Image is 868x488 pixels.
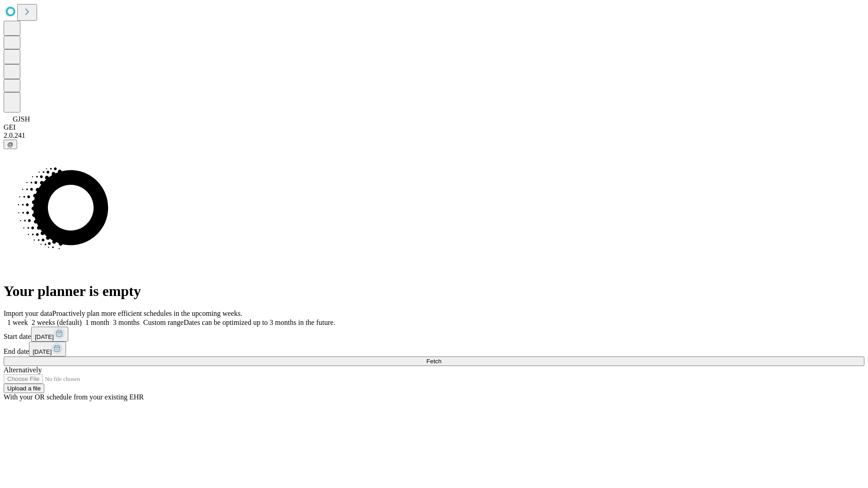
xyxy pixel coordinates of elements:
span: Fetch [426,358,441,365]
div: Start date [4,327,864,342]
span: 3 months [113,319,140,326]
span: Import your data [4,310,52,317]
span: Proactively plan more efficient schedules in the upcoming weeks. [52,310,242,317]
button: Upload a file [4,384,44,393]
button: [DATE] [29,342,66,357]
span: 1 month [85,319,109,326]
span: [DATE] [33,348,52,355]
span: GJSH [13,115,30,123]
button: @ [4,140,17,149]
div: End date [4,342,864,357]
span: Alternatively [4,366,42,374]
span: [DATE] [35,333,54,340]
button: Fetch [4,357,864,366]
span: Dates can be optimized up to 3 months in the future. [184,319,335,326]
span: With your OR schedule from your existing EHR [4,393,144,401]
span: 2 weeks (default) [32,319,82,326]
span: 1 week [7,319,28,326]
h1: Your planner is empty [4,283,864,300]
div: GEI [4,123,864,131]
div: 2.0.241 [4,131,864,140]
button: [DATE] [31,327,68,342]
span: Custom range [143,319,184,326]
span: @ [7,141,14,148]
